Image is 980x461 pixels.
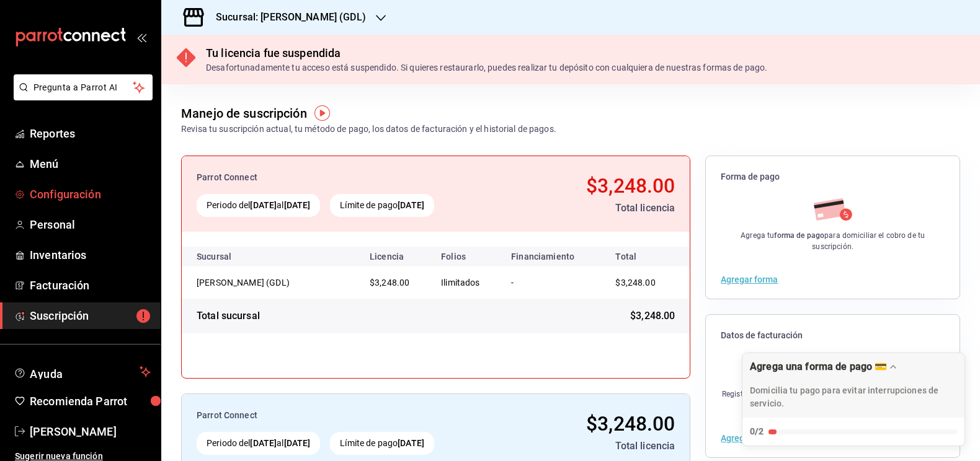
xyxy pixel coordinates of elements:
th: Licencia [360,247,431,266]
strong: [DATE] [398,438,424,448]
div: Mika (GDL) [197,276,321,289]
span: Recomienda Parrot [30,393,151,410]
strong: [DATE] [398,200,424,210]
th: Folios [431,247,501,266]
span: $3,248.00 [586,412,675,436]
div: Límite de pago [330,194,434,217]
button: open_drawer_menu [136,32,146,42]
strong: [DATE] [250,200,277,210]
span: Configuración [30,186,151,203]
div: Manejo de suscripción [181,104,307,123]
div: Agrega una forma de pago 💳 [750,361,887,372]
span: Menú [30,156,151,172]
span: $3,248.00 [630,309,675,323]
div: Periodo del al [197,194,320,217]
span: Inventarios [30,247,151,263]
span: Datos de facturación [721,330,945,341]
p: Domicilia tu pago para evitar interrupciones de servicio. [750,384,957,410]
strong: [DATE] [284,200,311,210]
h3: Sucursal: [PERSON_NAME] (GDL) [206,10,366,25]
button: Expand Checklist [742,353,964,446]
span: Reportes [30,125,151,142]
span: $3,248.00 [586,174,675,198]
div: 0/2 [750,425,764,438]
td: Ilimitados [431,266,501,299]
div: Agrega una forma de pago 💳 [742,353,965,446]
div: Parrot Connect [197,409,506,422]
span: $3,248.00 [370,278,409,288]
div: Total sucursal [197,309,260,323]
span: Suscripción [30,307,151,324]
th: Total [600,247,690,266]
div: Sucursal [197,252,265,261]
div: Periodo del al [197,432,320,455]
th: Financiamiento [501,247,600,266]
div: Registrar los para poder generar las facturas de tu suscripción. [721,389,945,411]
div: Tu licencia fue suspendida [206,45,767,61]
span: Personal [30,216,151,233]
td: - [501,266,600,299]
div: Drag to move checklist [742,353,964,418]
button: Pregunta a Parrot AI [14,74,153,100]
div: Total licencia [515,439,675,454]
div: Desafortunadamente tu acceso está suspendido. Si quieres restaurarlo, puedes realizar tu depósito... [206,61,767,74]
span: Ayuda [30,364,135,379]
strong: [DATE] [250,438,277,448]
span: $3,248.00 [615,278,655,288]
div: Límite de pago [330,432,434,455]
span: Pregunta a Parrot AI [33,81,133,94]
div: Revisa tu suscripción actual, tu método de pago, los datos de facturación y el historial de pagos. [181,123,556,136]
a: Pregunta a Parrot AI [9,90,153,103]
div: Parrot Connect [197,171,506,184]
div: Total licencia [515,201,675,216]
span: [PERSON_NAME] [30,423,151,440]
button: Agregar forma [721,275,778,284]
strong: forma de pago [774,231,824,240]
span: Forma de pago [721,171,945,183]
div: [PERSON_NAME] (GDL) [197,276,321,289]
img: Tooltip marker [314,105,330,121]
div: Agrega tu para domiciliar el cobro de tu suscripción. [721,230,945,252]
span: Facturación [30,277,151,294]
button: Agregar datos [721,434,777,442]
strong: [DATE] [284,438,311,448]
